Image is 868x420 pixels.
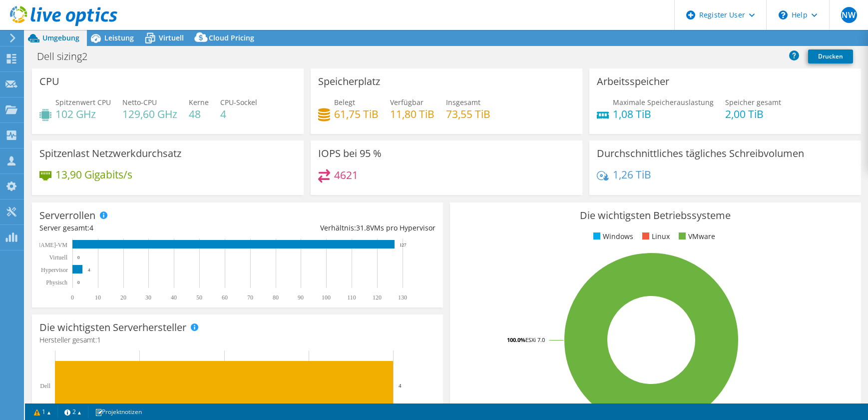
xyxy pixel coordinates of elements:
a: Projektnotizen [88,405,149,418]
svg: \n [779,10,788,19]
text: 120 [373,294,382,301]
li: Linux [640,231,670,242]
text: 80 [273,294,279,301]
text: 4 [399,382,402,388]
a: Drucken [808,49,853,63]
span: 4 [89,223,93,232]
h4: 2,00 TiB [725,108,781,119]
h4: 4 [220,108,257,119]
span: Netto-CPU [122,97,157,107]
h4: 61,75 TiB [334,108,379,119]
div: Server gesamt: [39,222,237,233]
span: Kerne [189,97,209,107]
text: Virtuell [49,254,67,261]
li: VMware [676,231,715,242]
h3: IOPS bei 95 % [318,148,382,159]
span: Belegt [334,97,355,107]
text: 10 [95,294,101,301]
h3: Spitzenlast Netzwerkdurchsatz [39,148,181,159]
h3: Serverrollen [39,210,95,221]
h4: 13,90 Gigabits/s [55,169,132,180]
text: Dell [40,382,50,389]
a: 2 [57,405,88,418]
span: Umgebung [42,33,79,42]
text: 90 [298,294,304,301]
tspan: 100.0% [507,336,525,343]
h4: 73,55 TiB [446,108,490,119]
h4: 102 GHz [55,108,111,119]
span: 1 [97,335,101,344]
span: Spitzenwert CPU [55,97,111,107]
h3: CPU [39,76,59,87]
h4: 129,60 GHz [122,108,177,119]
text: Physisch [46,279,67,286]
h4: 11,80 TiB [390,108,434,119]
span: Virtuell [159,33,184,42]
li: Windows [591,231,633,242]
text: 0 [77,280,80,285]
h3: Speicherplatz [318,76,380,87]
span: Leistung [104,33,134,42]
span: Speicher gesamt [725,97,781,107]
span: Maximale Speicherauslastung [613,97,714,107]
div: Verhältnis: VMs pro Hypervisor [237,222,435,233]
span: Cloud Pricing [209,33,254,42]
text: 127 [400,242,407,247]
a: 1 [27,405,58,418]
span: CPU-Sockel [220,97,257,107]
text: 4 [88,267,90,272]
text: 40 [171,294,177,301]
text: 30 [145,294,151,301]
span: NW [841,7,857,23]
text: 130 [398,294,407,301]
h4: 48 [189,108,209,119]
h4: Hersteller gesamt: [39,334,435,345]
span: Verfügbar [390,97,424,107]
text: 50 [196,294,202,301]
text: 0 [77,255,80,260]
text: 60 [222,294,228,301]
h4: 1,26 TiB [613,169,651,180]
span: 31.8 [356,223,370,232]
text: 110 [347,294,356,301]
text: Hypervisor [41,266,68,273]
span: Insgesamt [446,97,480,107]
h4: 1,08 TiB [613,108,714,119]
h1: Dell sizing2 [32,51,103,62]
tspan: ESXi 7.0 [525,336,545,343]
text: 0 [71,294,74,301]
text: 100 [322,294,331,301]
h4: 4621 [334,169,358,180]
h3: Arbeitsspeicher [597,76,669,87]
text: 70 [247,294,253,301]
h3: Die wichtigsten Betriebssysteme [457,210,854,221]
h3: Durchschnittliches tägliches Schreibvolumen [597,148,804,159]
text: 20 [120,294,126,301]
h3: Die wichtigsten Serverhersteller [39,322,186,333]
